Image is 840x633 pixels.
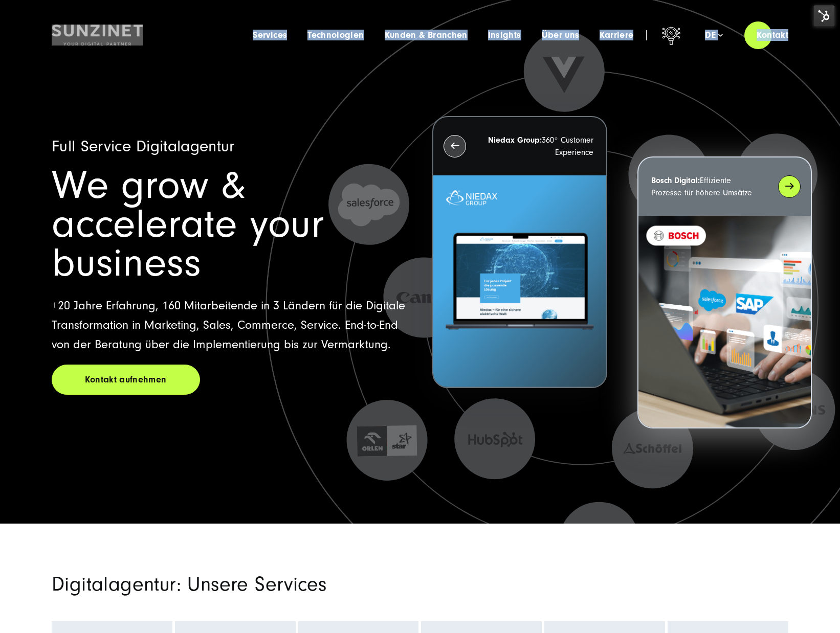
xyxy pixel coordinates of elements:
strong: Niedax Group: [488,135,542,145]
span: Full Service Digitalagentur [52,137,235,155]
img: HubSpot Tools-Menüschalter [813,5,835,27]
button: Niedax Group:360° Customer Experience Letztes Projekt von Niedax. Ein Laptop auf dem die Niedax W... [432,116,607,389]
p: +20 Jahre Erfahrung, 160 Mitarbeitende in 3 Ländern für die Digitale Transformation in Marketing,... [52,296,408,354]
a: Technologien [307,30,364,40]
a: Insights [488,30,521,40]
img: SUNZINET Full Service Digital Agentur [52,25,143,46]
strong: Bosch Digital: [651,176,700,185]
h2: Digitalagentur: Unsere Services [52,575,538,594]
a: Services [253,30,287,40]
p: 360° Customer Experience [484,134,593,159]
div: de [705,30,723,40]
a: Karriere [600,30,633,40]
a: Über uns [542,30,580,40]
h1: We grow & accelerate your business [52,166,408,283]
button: Bosch Digital:Effiziente Prozesse für höhere Umsätze BOSCH - Kundeprojekt - Digital Transformatio... [637,156,812,429]
a: Kunden & Branchen [385,30,468,40]
img: BOSCH - Kundeprojekt - Digital Transformation Agentur SUNZINET [638,216,811,428]
a: Kontakt aufnehmen [52,365,200,395]
img: Letztes Projekt von Niedax. Ein Laptop auf dem die Niedax Website geöffnet ist, auf blauem Hinter... [433,175,606,388]
a: Kontakt [744,20,801,50]
p: Effiziente Prozesse für höhere Umsätze [651,174,760,199]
